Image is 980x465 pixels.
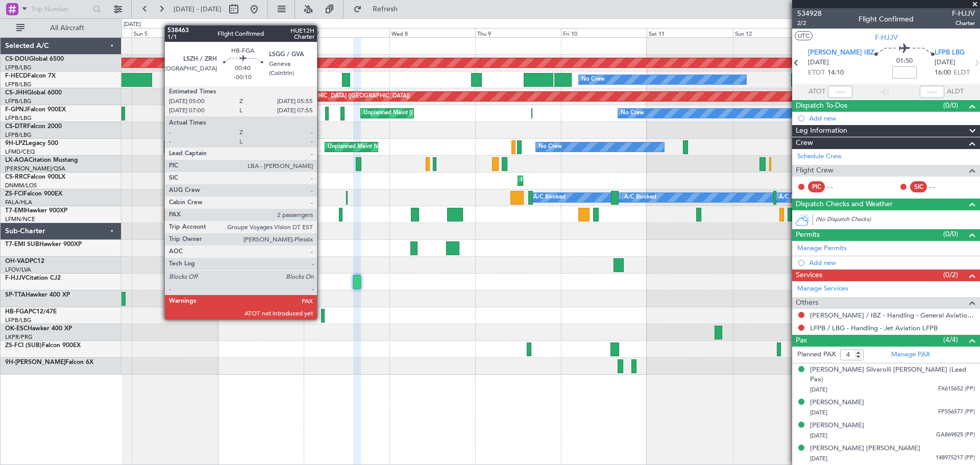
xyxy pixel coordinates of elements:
[810,421,864,431] div: [PERSON_NAME]
[349,1,410,17] button: Refresh
[5,266,31,274] a: LFOV/LVA
[5,56,64,62] a: CS-DOUGlobal 6500
[952,8,975,19] span: F-HJJV
[797,152,842,162] a: Schedule Crew
[953,68,970,78] span: ELDT
[5,309,57,315] a: HB-FGAPC12/47E
[5,107,27,113] span: F-GPNJ
[816,215,980,226] div: (No Dispatch Checks)
[5,114,32,122] a: LFPB/LBG
[5,208,67,214] a: T7-EMIHawker 900XP
[5,326,28,332] span: OK-ESC
[5,73,28,79] span: F-HECD
[5,342,42,349] span: ZS-FCI (SUB)
[533,190,566,205] div: A/C Booked
[796,125,847,137] span: Leg Information
[810,455,827,462] span: [DATE]
[936,431,975,439] span: GA869825 (PP)
[5,107,66,113] a: F-GPNJFalcon 900EX
[796,229,820,241] span: Permits
[475,28,561,37] div: Thu 9
[5,275,61,281] a: F-HJJVCitation CJ2
[810,409,827,417] span: [DATE]
[5,258,30,264] span: OH-VAD
[304,28,389,37] div: Tue 7
[827,182,850,191] div: - -
[647,28,732,37] div: Sat 11
[733,28,819,37] div: Sun 12
[5,157,78,163] a: LX-AOACitation Mustang
[810,432,827,439] span: [DATE]
[796,165,834,177] span: Flight Crew
[891,350,930,360] a: Manage PAX
[938,385,975,394] span: FX615652 (PP)
[5,292,70,298] a: SP-TTAHawker 400 XP
[5,165,65,173] a: [PERSON_NAME]/QSA
[5,140,26,146] span: 9H-LPZ
[828,86,852,98] input: --:--
[797,8,822,19] span: 534928
[796,270,822,281] span: Services
[5,342,81,349] a: ZS-FCI (SUB)Falcon 900EX
[31,2,90,17] input: Trip Number
[796,137,813,149] span: Crew
[935,58,955,68] span: [DATE]
[624,190,656,205] div: A/C Booked
[246,106,413,121] div: Unplanned Maint [GEOGRAPHIC_DATA] ([GEOGRAPHIC_DATA])
[5,174,27,180] span: CS-RRC
[797,243,847,254] a: Manage Permits
[581,72,605,87] div: No Crew
[538,139,562,155] div: No Crew
[328,139,449,155] div: Unplanned Maint Nice ([GEOGRAPHIC_DATA])
[929,182,952,191] div: - -
[364,6,407,13] span: Refresh
[896,56,913,66] span: 01:50
[5,258,44,264] a: OH-VADPC12
[621,106,644,121] div: No Crew
[5,309,29,315] span: HB-FGA
[935,48,965,58] span: LFPB LBG
[796,199,893,210] span: Dispatch Checks and Weather
[810,386,827,394] span: [DATE]
[810,311,975,320] a: [PERSON_NAME] / IBZ - Handling - General Aviation Svc
[249,89,410,104] div: Planned Maint [GEOGRAPHIC_DATA] ([GEOGRAPHIC_DATA])
[796,335,807,347] span: Pax
[827,68,844,78] span: 14:10
[5,131,32,139] a: LFPB/LBG
[796,297,818,309] span: Others
[797,350,836,360] label: Planned PAX
[808,181,825,192] div: PIC
[808,68,825,78] span: ETOT
[943,334,958,345] span: (4/4)
[5,90,27,96] span: CS-JHH
[5,292,26,298] span: SP-TTA
[27,25,108,32] span: All Aircraft
[174,5,222,14] span: [DATE] - [DATE]
[779,190,811,205] div: A/C Booked
[5,124,27,130] span: CS-DTR
[363,106,531,121] div: Unplanned Maint [GEOGRAPHIC_DATA] ([GEOGRAPHIC_DATA])
[5,191,62,197] a: ZS-FCIFalcon 900EX
[5,73,56,79] a: F-HECDFalcon 7X
[795,31,813,40] button: UTC
[5,157,29,163] span: LX-AOA
[943,100,958,111] span: (0/0)
[5,97,32,105] a: LFPB/LBG
[5,359,93,365] a: 9H-[PERSON_NAME]Falcon 6X
[859,14,914,25] div: Flight Confirmed
[5,140,58,146] a: 9H-LPZLegacy 500
[5,241,39,248] span: T7-EMI SUB
[5,241,82,248] a: T7-EMI SUBHawker 900XP
[943,229,958,239] span: (0/0)
[621,190,653,205] div: A/C Booked
[910,181,927,192] div: SIC
[5,326,72,332] a: OK-ESCHawker 400 XP
[5,215,35,223] a: LFMN/NCE
[5,182,37,189] a: DNMM/LOS
[810,398,864,408] div: [PERSON_NAME]
[5,275,26,281] span: F-HJJV
[132,28,217,37] div: Sun 5
[797,284,848,294] a: Manage Services
[389,28,475,37] div: Wed 8
[5,316,32,324] a: LFPB/LBG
